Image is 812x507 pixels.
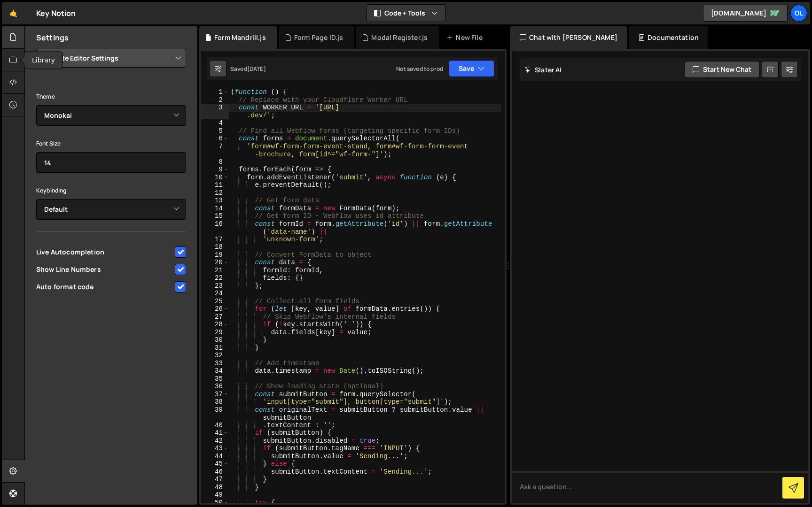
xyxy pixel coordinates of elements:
[201,267,229,275] div: 21
[201,205,229,213] div: 14
[201,321,229,329] div: 28
[201,181,229,189] div: 11
[201,367,229,375] div: 34
[36,139,61,148] label: Font Size
[201,135,229,143] div: 6
[36,8,76,19] div: Key Notion
[24,52,62,69] div: Library
[201,491,229,499] div: 49
[36,282,173,292] span: Auto format code
[201,158,229,166] div: 8
[446,33,486,42] div: New File
[201,127,229,135] div: 5
[396,65,443,73] div: Not saved to prod
[524,65,562,74] h2: Slater AI
[201,429,229,437] div: 41
[201,336,229,344] div: 30
[201,360,229,368] div: 33
[367,5,445,22] button: Code + Tools
[214,33,266,42] div: Form Mandrill.js
[201,352,229,360] div: 32
[247,65,266,73] div: [DATE]
[201,251,229,259] div: 19
[201,143,229,158] div: 7
[703,5,788,22] a: [DOMAIN_NAME]
[201,197,229,205] div: 13
[201,96,229,104] div: 2
[201,499,229,507] div: 50
[201,375,229,383] div: 35
[201,391,229,399] div: 37
[36,186,67,195] label: Keybinding
[36,265,173,274] span: Show Line Numbers
[201,329,229,337] div: 29
[201,236,229,244] div: 17
[201,243,229,251] div: 18
[629,26,708,49] div: Documentation
[201,119,229,127] div: 4
[201,422,229,430] div: 40
[201,453,229,461] div: 44
[201,313,229,321] div: 27
[201,383,229,391] div: 36
[790,5,807,22] a: Ol
[201,406,229,422] div: 39
[201,290,229,298] div: 24
[201,476,229,484] div: 47
[36,92,55,101] label: Theme
[201,282,229,290] div: 23
[201,484,229,492] div: 48
[685,61,759,78] button: Start new chat
[201,445,229,453] div: 43
[201,189,229,197] div: 12
[36,247,173,257] span: Live Autocompletion
[201,305,229,313] div: 26
[201,298,229,306] div: 25
[201,344,229,352] div: 31
[201,460,229,468] div: 45
[201,104,229,119] div: 3
[201,274,229,282] div: 22
[201,398,229,406] div: 38
[201,174,229,182] div: 10
[2,2,25,24] a: 🤙
[201,220,229,236] div: 16
[201,166,229,174] div: 9
[449,60,494,77] button: Save
[36,32,69,43] h2: Settings
[201,212,229,220] div: 15
[201,468,229,476] div: 46
[510,26,627,49] div: Chat with [PERSON_NAME]
[230,65,266,73] div: Saved
[201,437,229,445] div: 42
[371,33,428,42] div: Modal Register.js
[201,259,229,267] div: 20
[201,88,229,96] div: 1
[294,33,343,42] div: Form Page ID.js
